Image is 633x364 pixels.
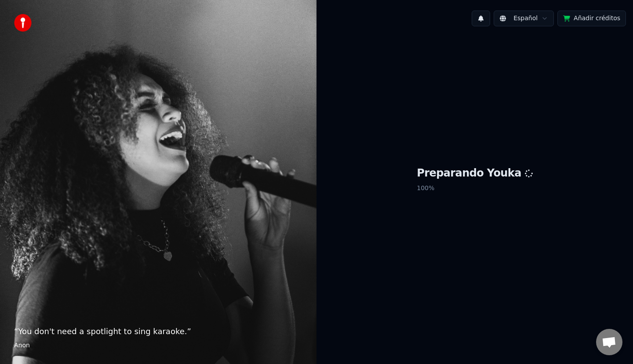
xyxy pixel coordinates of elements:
h1: Preparando Youka [417,166,533,180]
a: Chat abierto [596,329,622,355]
img: youka [14,14,32,32]
p: “ You don't need a spotlight to sing karaoke. ” [14,325,302,338]
button: Añadir créditos [557,11,626,26]
footer: Anon [14,341,302,350]
p: 100 % [417,180,533,196]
